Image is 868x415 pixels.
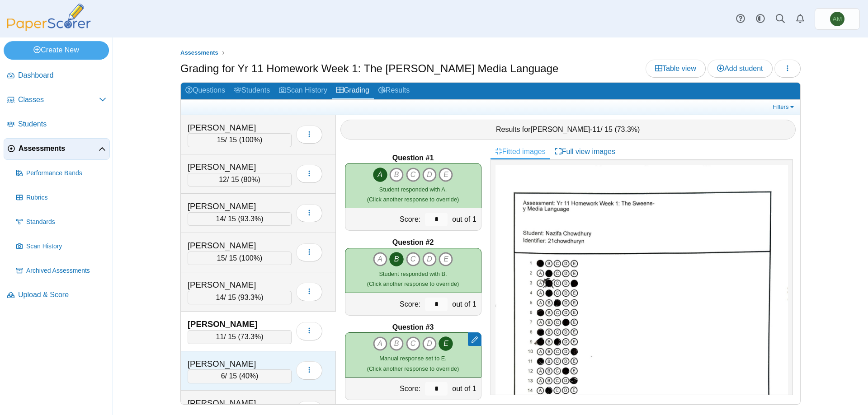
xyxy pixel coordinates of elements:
img: PaperScorer [4,4,94,31]
b: Question #1 [392,153,434,163]
i: E [439,168,453,182]
a: Ashley Mercer [815,8,860,30]
span: Classes [18,95,99,105]
span: 11 [216,333,224,340]
i: C [406,252,420,266]
a: Assessments [4,138,110,160]
div: / 15 ( ) [188,252,292,265]
div: out of 1 [450,208,481,230]
span: 12 [219,176,227,183]
div: [PERSON_NAME] [188,279,278,291]
a: Alerts [790,9,810,29]
span: Table view [655,65,696,72]
b: Question #2 [392,238,434,247]
a: Upload & Score [4,284,110,306]
a: Archived Assessments [13,260,110,282]
span: 93.3% [241,215,261,223]
i: A [373,168,387,182]
div: / 15 ( ) [188,173,292,187]
h1: Grading for Yr 11 Homework Week 1: The [PERSON_NAME] Media Language [180,61,558,76]
i: A [373,252,387,266]
span: Upload & Score [18,290,106,300]
span: Rubrics [26,193,106,202]
div: out of 1 [450,293,481,315]
span: Add student [717,65,763,72]
span: 11 [592,126,600,133]
span: 80% [243,176,258,183]
span: 73.3% [617,126,637,133]
span: Student responded with A. [379,186,447,193]
div: / 15 ( ) [188,212,292,226]
i: D [422,168,437,182]
div: [PERSON_NAME] [188,161,278,173]
i: E [439,336,453,351]
a: Results [374,83,414,99]
span: Ashley Mercer [830,12,844,26]
span: Students [18,119,106,129]
a: PaperScorer [4,25,94,33]
span: [PERSON_NAME] [531,126,590,133]
a: Students [4,114,110,135]
span: Scan History [26,242,106,251]
a: Add student [708,60,772,78]
small: (Click another response to override) [367,355,459,372]
div: Score: [345,293,423,315]
i: B [389,336,404,351]
i: A [373,336,387,351]
div: Results for - / 15 ( ) [340,120,796,140]
span: Standards [26,218,106,227]
div: / 15 ( ) [188,133,292,147]
div: / 15 ( ) [188,330,292,344]
span: 100% [241,136,260,144]
a: Create New [4,41,109,59]
span: Assessments [19,144,99,154]
i: E [439,252,453,266]
span: Dashboard [18,70,106,80]
div: out of 1 [450,378,481,400]
span: 40% [241,372,256,380]
i: C [406,168,420,182]
div: [PERSON_NAME] [188,240,278,252]
div: / 15 ( ) [188,369,292,383]
a: Scan History [13,236,110,257]
i: B [389,252,404,266]
span: 15 [217,254,225,262]
div: [PERSON_NAME] [188,122,278,134]
i: B [389,168,404,182]
a: Scan History [274,83,332,99]
i: D [422,252,437,266]
div: Score: [345,378,423,400]
a: Standards [13,211,110,233]
div: / 15 ( ) [188,291,292,304]
a: Classes [4,89,110,111]
a: Dashboard [4,65,110,87]
a: Rubrics [13,187,110,209]
small: (Click another response to override) [367,270,459,287]
div: [PERSON_NAME] [188,358,278,370]
small: (Click another response to override) [367,186,459,203]
i: C [406,336,420,351]
span: 100% [241,254,260,262]
a: Students [230,83,274,99]
span: Ashley Mercer [833,16,842,22]
span: 14 [216,215,224,223]
a: Performance Bands [13,163,110,184]
div: [PERSON_NAME] [188,397,278,409]
a: Filters [770,103,798,112]
b: Question #3 [392,322,434,332]
div: [PERSON_NAME] [188,318,278,330]
div: [PERSON_NAME] [188,201,278,212]
a: Full view images [550,144,620,159]
span: 93.3% [241,294,261,301]
span: 15 [217,136,225,144]
a: Fitted images [491,144,550,159]
span: 6 [221,372,225,380]
a: Grading [332,83,374,99]
span: 73.3% [241,333,261,340]
div: Score: [345,208,423,230]
span: Archived Assessments [26,266,106,275]
span: Performance Bands [26,169,106,178]
a: Table view [646,60,706,78]
a: Assessments [178,47,221,59]
a: Questions [181,83,230,99]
